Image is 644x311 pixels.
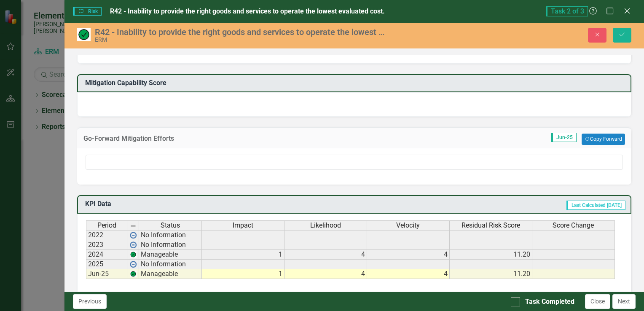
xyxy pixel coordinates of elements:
td: Jun-25 [86,269,128,279]
span: Likelihood [310,222,341,229]
span: Risk [73,7,102,16]
td: 11.20 [450,250,532,260]
span: Status [161,222,180,229]
img: Manageable [77,28,91,41]
button: Close [585,294,610,309]
button: Previous [73,294,107,309]
h3: KPI Data [85,200,250,208]
span: Period [97,222,116,229]
td: Manageable [139,269,202,279]
td: Manageable [139,250,202,260]
span: Last Calculated [DATE] [566,201,625,210]
td: 1 [202,250,284,260]
span: R42 - Inability to provide the right goods and services to operate the lowest evaluated cost. [110,7,385,15]
td: 11.20 [450,269,532,279]
img: wPkqUstsMhMTgAAAABJRU5ErkJggg== [130,232,137,239]
img: 8DAGhfEEPCf229AAAAAElFTkSuQmCC [130,223,137,229]
img: wPkqUstsMhMTgAAAABJRU5ErkJggg== [130,261,137,268]
td: No Information [139,240,202,250]
img: wPkqUstsMhMTgAAAABJRU5ErkJggg== [130,241,137,248]
h3: Go-Forward Mitigation Efforts [83,135,382,142]
img: Z [130,251,137,258]
span: Residual Risk Score [462,222,520,229]
span: Score Change [553,222,594,229]
td: 2024 [86,250,128,260]
span: Impact [233,222,253,229]
td: 1 [202,269,284,279]
span: Task 2 of 3 [546,6,588,16]
td: 4 [284,250,367,260]
td: 2023 [86,240,128,250]
td: No Information [139,260,202,269]
button: Copy Forward [582,134,625,145]
td: 4 [367,269,450,279]
span: Velocity [396,222,420,229]
button: Next [612,294,636,309]
td: 4 [367,250,450,260]
img: Z [130,271,137,277]
h3: Mitigation Capability Score [85,79,626,87]
span: Jun-25 [551,133,577,142]
td: No Information [139,230,202,240]
td: 2022 [86,230,128,240]
td: 2025 [86,260,128,269]
div: R42 - Inability to provide the right goods and services to operate the lowest evaluated cost. [95,27,386,37]
div: ERM [95,37,386,43]
div: Task Completed [525,297,574,307]
td: 4 [284,269,367,279]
